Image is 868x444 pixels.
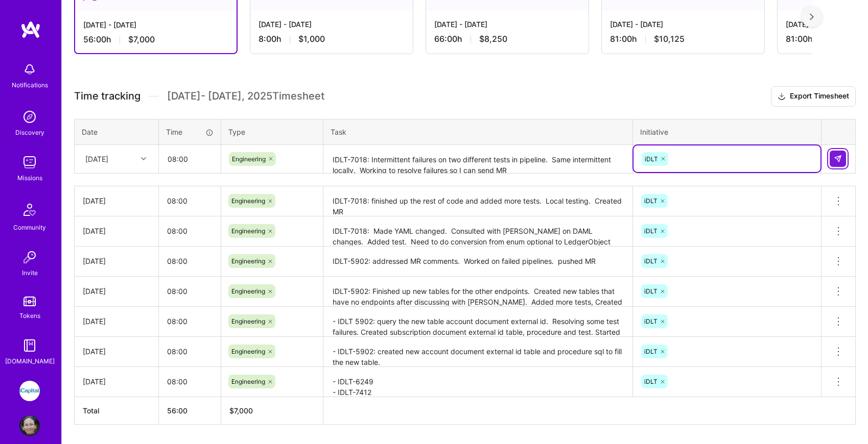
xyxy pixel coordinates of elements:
[644,257,658,265] span: iDLT
[159,308,221,335] input: HH:MM
[644,197,658,205] span: iDLT
[221,119,323,144] th: Type
[83,346,150,357] div: [DATE]
[12,80,48,90] div: Notifications
[324,187,631,215] textarea: IDLT-7018: finished up the rest of code and added more tests. Local testing. Created MR
[640,127,814,137] div: Initiative
[17,172,42,183] div: Missions
[17,415,42,436] a: User Avatar
[830,151,847,167] div: null
[20,20,41,39] img: logo
[75,119,159,144] th: Date
[22,267,38,278] div: Invite
[324,368,631,396] textarea: - IDLT-6249 - IDLT-7412
[644,378,658,385] span: iDLT
[83,34,228,45] div: 56:00 h
[19,415,40,436] img: User Avatar
[85,154,108,164] div: [DATE]
[19,59,40,80] img: bell
[83,19,228,30] div: [DATE] - [DATE]
[229,406,253,415] span: $ 7,000
[231,257,265,265] span: Engineering
[159,217,221,244] input: HH:MM
[24,297,36,306] img: tokens
[159,145,220,172] input: HH:MM
[166,127,214,137] div: Time
[128,34,155,45] span: $7,000
[644,287,658,295] span: iDLT
[810,13,814,20] img: right
[259,34,405,44] div: 8:00 h
[19,247,40,267] img: Invite
[298,34,325,44] span: $1,000
[231,317,265,325] span: Engineering
[778,91,786,102] i: icon Download
[324,308,631,336] textarea: - IDLT 5902: query the new table account document external id. Resolving some test failures. Crea...
[324,248,631,276] textarea: IDLT-5902: addressed MR comments. Worked on failed pipelines. pushed MR
[231,378,265,385] span: Engineering
[19,107,40,127] img: discovery
[610,34,756,44] div: 81:00 h
[19,152,40,172] img: teamwork
[83,376,150,387] div: [DATE]
[434,34,580,44] div: 66:00 h
[83,226,150,236] div: [DATE]
[610,19,756,30] div: [DATE] - [DATE]
[83,286,150,297] div: [DATE]
[771,86,856,107] button: Export Timesheet
[324,278,631,306] textarea: IDLT-5902: Finished up new tables for the other endpoints. Created new tables that have no endpoi...
[19,335,40,356] img: guide book
[259,19,405,30] div: [DATE] - [DATE]
[232,155,266,163] span: Engineering
[83,316,150,327] div: [DATE]
[834,155,842,163] img: Submit
[231,287,265,295] span: Engineering
[645,155,658,163] span: iDLT
[324,146,631,173] textarea: IDLT-7018: Intermittent failures on two different tests in pipeline. Same intermittent locally. W...
[17,381,42,401] a: iCapital: Build and maintain RESTful API
[75,397,159,424] th: Total
[231,197,265,205] span: Engineering
[644,227,658,235] span: iDLT
[141,156,146,161] i: icon Chevron
[159,338,221,365] input: HH:MM
[654,34,685,44] span: $10,125
[434,19,580,30] div: [DATE] - [DATE]
[231,348,265,355] span: Engineering
[5,356,55,366] div: [DOMAIN_NAME]
[323,119,633,144] th: Task
[19,310,40,321] div: Tokens
[231,227,265,235] span: Engineering
[644,317,658,325] span: iDLT
[159,368,221,395] input: HH:MM
[83,256,150,266] div: [DATE]
[19,381,40,401] img: iCapital: Build and maintain RESTful API
[159,397,221,424] th: 56:00
[83,195,150,206] div: [DATE]
[13,222,46,233] div: Community
[324,217,631,245] textarea: IDLT-7018: Made YAML changed. Consulted with [PERSON_NAME] on DAML changes. Added test. Need to d...
[159,278,221,305] input: HH:MM
[324,338,631,366] textarea: - IDLT-5902: created new account document external id table and procedure sql to fill the new table.
[167,90,324,103] span: [DATE] - [DATE] , 2025 Timesheet
[159,187,221,214] input: HH:MM
[74,90,140,103] span: Time tracking
[15,127,44,138] div: Discovery
[17,198,42,222] img: Community
[479,34,507,44] span: $8,250
[644,348,658,355] span: iDLT
[159,248,221,275] input: HH:MM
